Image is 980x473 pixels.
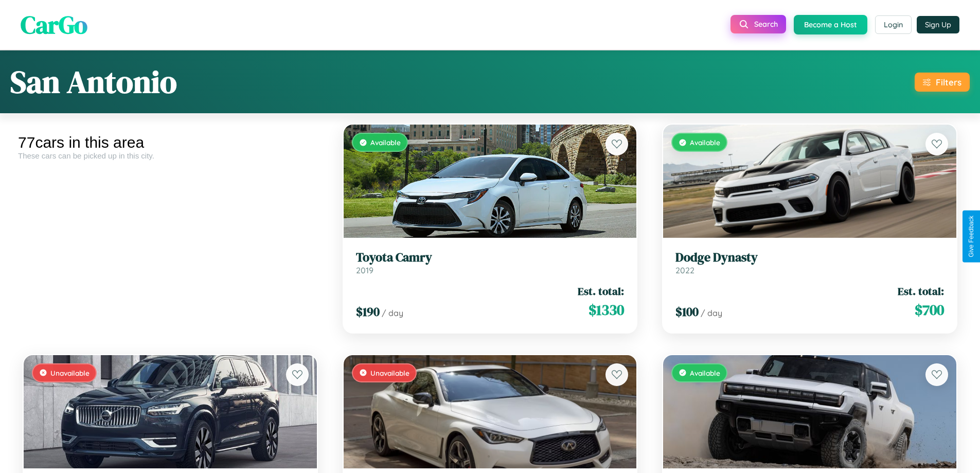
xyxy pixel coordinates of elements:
div: Give Feedback [968,216,975,257]
span: $ 1330 [589,300,624,320]
button: Filters [915,73,970,92]
span: $ 700 [915,300,944,320]
span: Search [754,20,778,29]
a: Toyota Camry2019 [356,250,625,275]
a: Dodge Dynasty2022 [675,250,944,275]
span: $ 190 [356,303,380,320]
span: CarGo [21,8,87,42]
span: Available [690,369,720,377]
span: Unavailable [50,369,90,377]
span: Available [690,138,720,147]
span: Est. total: [898,284,944,299]
button: Login [875,15,912,34]
div: 77 cars in this area [18,134,323,151]
h3: Dodge Dynasty [675,250,944,265]
span: 2022 [675,265,694,275]
span: / day [382,308,403,318]
div: Filters [936,77,961,87]
span: Est. total: [578,284,624,299]
span: 2019 [356,265,373,275]
span: Available [370,138,401,147]
h3: Toyota Camry [356,250,625,265]
span: $ 100 [675,303,699,320]
span: / day [701,308,722,318]
div: These cars can be picked up in this city. [18,151,323,160]
h1: San Antonio [10,61,177,103]
button: Sign Up [917,16,959,33]
span: Unavailable [370,369,409,377]
button: Search [730,15,786,33]
button: Become a Host [794,15,867,34]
